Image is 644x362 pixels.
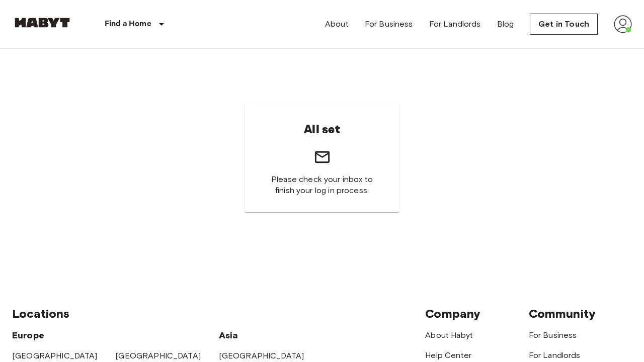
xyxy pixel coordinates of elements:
a: For Business [365,18,413,30]
a: About Habyt [425,330,473,340]
a: [GEOGRAPHIC_DATA] [219,351,304,360]
span: Europe [12,330,44,341]
a: Get in Touch [530,14,598,35]
span: Community [529,306,596,321]
span: Asia [219,330,238,341]
a: [GEOGRAPHIC_DATA] [12,351,98,360]
a: For Landlords [429,18,481,30]
span: Please check your inbox to finish your log in process. [269,174,375,196]
a: Blog [497,18,514,30]
p: Find a Home [105,18,151,30]
a: [GEOGRAPHIC_DATA] [115,351,201,360]
h6: All set [304,119,340,140]
img: Habyt [12,18,72,28]
a: For Landlords [529,350,581,360]
a: Help Center [425,350,471,360]
span: Company [425,306,480,321]
a: For Business [529,330,577,340]
span: Locations [12,306,69,321]
a: About [325,18,349,30]
img: avatar [614,15,632,33]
